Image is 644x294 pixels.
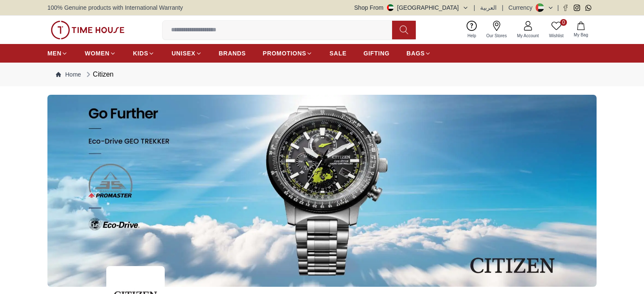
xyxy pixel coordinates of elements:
span: WOMEN [85,49,110,58]
a: Help [462,19,481,41]
a: Whatsapp [585,5,591,11]
span: | [474,3,475,12]
button: Shop From[GEOGRAPHIC_DATA] [354,3,469,12]
span: Our Stores [483,33,510,39]
a: Our Stores [481,19,512,41]
a: Facebook [562,5,569,11]
a: PROMOTIONS [263,46,313,61]
a: BRANDS [219,46,246,61]
span: My Bag [570,32,591,38]
img: ... [47,95,597,287]
span: | [557,3,559,12]
span: Wishlist [546,33,567,39]
span: SALE [329,49,346,58]
span: Help [464,33,480,39]
a: Home [56,70,81,79]
a: WOMEN [85,46,116,61]
a: 0Wishlist [544,19,569,41]
span: GIFTING [363,49,390,58]
span: 100% Genuine products with International Warranty [47,3,183,12]
span: My Account [514,33,542,39]
a: MEN [47,46,68,61]
button: My Bag [569,20,593,40]
span: 0 [560,19,567,26]
span: BAGS [406,49,425,58]
img: ... [51,21,124,39]
span: UNISEX [171,49,195,58]
span: PROMOTIONS [263,49,307,58]
div: Currency [509,3,536,12]
img: United Arab Emirates [387,4,394,11]
span: MEN [47,49,61,58]
a: BAGS [406,46,431,61]
a: SALE [329,46,346,61]
span: KIDS [133,49,148,58]
a: KIDS [133,46,155,61]
div: Citizen [84,69,113,80]
button: العربية [480,3,497,12]
a: GIFTING [363,46,390,61]
nav: Breadcrumb [47,63,597,86]
a: Instagram [574,5,580,11]
span: | [502,3,503,12]
a: UNISEX [171,46,202,61]
span: BRANDS [219,49,246,58]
